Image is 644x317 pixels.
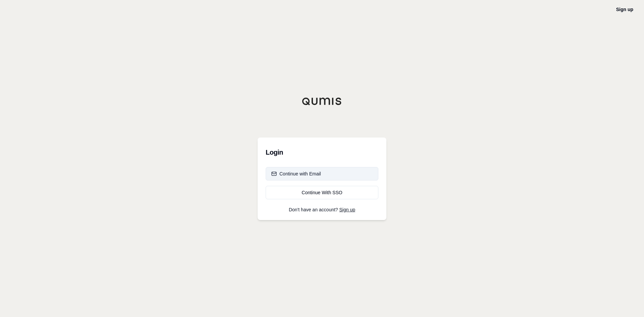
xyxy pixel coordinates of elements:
[266,186,378,199] a: Continue With SSO
[271,189,373,196] div: Continue With SSO
[271,170,321,177] div: Continue with Email
[266,167,378,180] button: Continue with Email
[266,207,378,212] p: Don't have an account?
[266,146,378,159] h3: Login
[302,97,342,105] img: Qumis
[616,7,633,12] a: Sign up
[339,207,355,212] a: Sign up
